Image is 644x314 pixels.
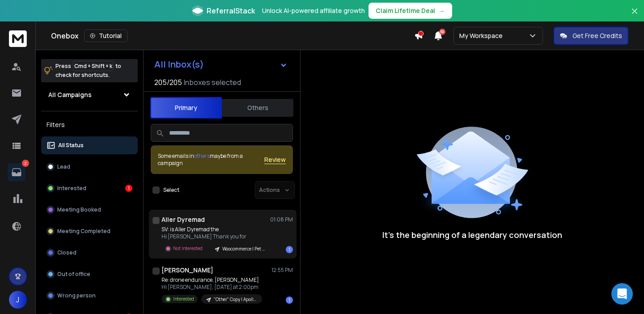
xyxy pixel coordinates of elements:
[41,265,138,283] button: Out of office
[57,292,96,299] p: Wrong person
[57,228,110,235] p: Meeting Completed
[9,291,27,309] button: J
[270,216,293,223] p: 01:08 PM
[222,246,265,252] p: Woocommerce | Pet Food & Supplies | [GEOGRAPHIC_DATA] | Eerik's unhinged, shorter | [DATE]
[22,160,29,167] p: 2
[154,60,204,69] h1: All Inbox(s)
[41,244,138,262] button: Closed
[629,5,640,27] button: Close banner
[611,283,633,305] div: Open Intercom Messenger
[84,30,127,42] button: Tutorial
[41,179,138,197] button: Interested1
[41,158,138,176] button: Lead
[554,27,628,45] button: Get Free Credits
[214,296,257,303] p: "Other" Copy | Apollo (drone, uav) | Decision makers | [DATE]
[73,61,114,71] span: Cmd + Shift + k
[57,271,90,278] p: Out of office
[58,142,84,149] p: All Status
[161,284,262,291] p: Hi [PERSON_NAME], [DATE] at 2:00pm
[369,3,452,19] button: Claim Lifetime Deal→
[439,29,445,35] span: 50
[262,6,365,15] p: Unlock AI-powered affiliate growth
[161,276,262,284] p: Re: drone endurance, [PERSON_NAME]
[125,185,132,192] div: 1
[382,229,562,241] p: It’s the beginning of a legendary conversation
[51,30,414,42] div: Onebox
[173,245,203,252] p: Not Interested
[158,153,264,167] div: Some emails in maybe from a campaign
[57,185,86,192] p: Interested
[161,233,269,240] p: Hi [PERSON_NAME] Thank you for
[207,5,255,16] span: ReferralStack
[41,136,138,154] button: All Status
[264,155,286,164] button: Review
[161,215,205,224] h1: Aller Dyremad
[439,6,445,15] span: →
[222,98,293,118] button: Others
[163,187,179,194] label: Select
[41,119,138,131] h3: Filters
[41,86,138,104] button: All Campaigns
[161,266,213,275] h1: [PERSON_NAME]
[286,246,293,253] div: 1
[194,152,210,160] span: others
[57,206,101,213] p: Meeting Booked
[286,297,293,304] div: 1
[41,287,138,305] button: Wrong person
[184,77,241,88] h3: Inboxes selected
[150,97,222,119] button: Primary
[55,62,121,80] p: Press to check for shortcuts.
[57,249,76,256] p: Closed
[48,90,92,99] h1: All Campaigns
[271,267,293,274] p: 12:55 PM
[154,77,182,88] span: 205 / 205
[147,55,295,73] button: All Inbox(s)
[161,226,269,233] p: SV: is Aller Dyremad the
[173,296,194,302] p: Interested
[57,163,70,170] p: Lead
[41,222,138,240] button: Meeting Completed
[41,201,138,219] button: Meeting Booked
[8,163,25,181] a: 2
[572,31,622,40] p: Get Free Credits
[459,31,506,40] p: My Workspace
